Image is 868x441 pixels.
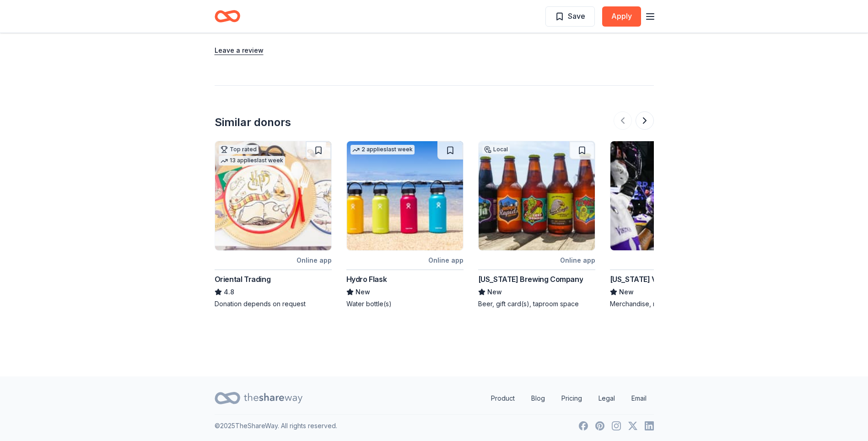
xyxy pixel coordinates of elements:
div: Beer, gift card(s), taproom space [478,299,595,309]
nav: quick links [484,389,654,408]
a: Blog [524,389,552,408]
img: Image for Iowa Brewing Company [479,141,595,250]
a: Image for Oriental TradingTop rated13 applieslast weekOnline appOriental Trading4.8Donation depen... [215,141,332,309]
img: Image for Oriental Trading [215,141,331,250]
div: Top rated [219,145,259,154]
img: Image for Hydro Flask [347,141,463,250]
button: Save [545,6,595,27]
a: Image for Minnesota VikingsOnline app[US_STATE] VikingsNewMerchandise, memorabilia [610,141,727,309]
a: Image for Iowa Brewing CompanyLocalOnline app[US_STATE] Brewing CompanyNewBeer, gift card(s), tap... [478,141,595,309]
div: Online app [428,254,464,266]
a: Email [624,389,654,408]
div: Online app [560,254,595,266]
a: Pricing [554,389,589,408]
div: [US_STATE] Vikings [610,274,677,285]
img: Image for Minnesota Vikings [610,141,727,250]
div: Donation depends on request [215,299,332,309]
button: Apply [602,6,641,27]
a: Image for Hydro Flask2 applieslast weekOnline appHydro FlaskNewWater bottle(s) [346,141,464,309]
div: 2 applies last week [350,145,415,154]
div: Online app [297,254,332,266]
p: © 2025 TheShareWay. All rights reserved. [215,420,337,431]
span: New [619,287,634,298]
span: New [487,287,502,298]
span: Save [568,10,585,22]
div: 13 applies last week [219,156,285,165]
div: Hydro Flask [346,274,387,285]
a: Home [215,6,240,27]
div: Local [482,145,510,154]
div: [US_STATE] Brewing Company [478,274,583,285]
div: Water bottle(s) [346,299,464,309]
div: Oriental Trading [215,274,271,285]
button: Leave a review [215,45,264,56]
span: 4.8 [224,287,234,298]
span: New [356,287,370,298]
div: Merchandise, memorabilia [610,299,727,309]
a: Legal [591,389,622,408]
div: Similar donors [215,115,291,130]
a: Product [484,389,522,408]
